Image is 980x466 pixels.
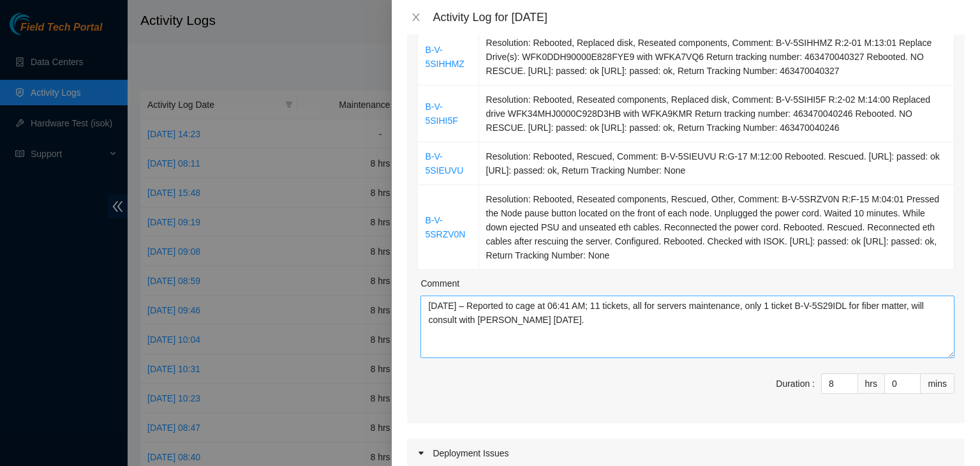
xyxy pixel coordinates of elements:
span: close [411,12,421,22]
span: down [910,385,917,393]
div: Activity Log for [DATE] [433,10,965,24]
span: down [847,385,855,393]
span: Decrease Value [843,384,857,393]
a: B-V-5SIHHMZ [425,45,464,69]
span: Increase Value [906,374,920,384]
div: Duration : [776,377,815,391]
a: B-V-5SRZV0N [425,215,465,239]
td: Resolution: Rebooted, Reseated components, Replaced disk, Comment: B-V-5SIHI5F R:2-02 M:14:00 Rep... [479,86,954,142]
span: Increase Value [843,374,857,384]
a: B-V-5SIEUVU [425,151,463,176]
span: up [910,376,917,384]
td: Resolution: Rebooted, Rescued, Comment: B-V-5SIEUVU R:G-17 M:12:00 Rebooted. Rescued. [URL]: pass... [479,142,954,185]
div: mins [921,373,954,394]
label: Comment [420,276,459,290]
span: Decrease Value [906,384,920,393]
button: Close [407,11,425,24]
div: hrs [858,373,885,394]
textarea: Comment [420,296,954,358]
a: B-V-5SIHI5F [425,101,457,126]
span: up [847,376,855,384]
td: Resolution: Rebooted, Reseated components, Rescued, Other, Comment: B-V-5SRZV0N R:F-15 M:04:01 Pr... [479,185,954,270]
td: Resolution: Rebooted, Replaced disk, Reseated components, Comment: B-V-5SIHHMZ R:2-01 M:13:01 Rep... [479,29,954,86]
span: caret-right [417,449,425,457]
